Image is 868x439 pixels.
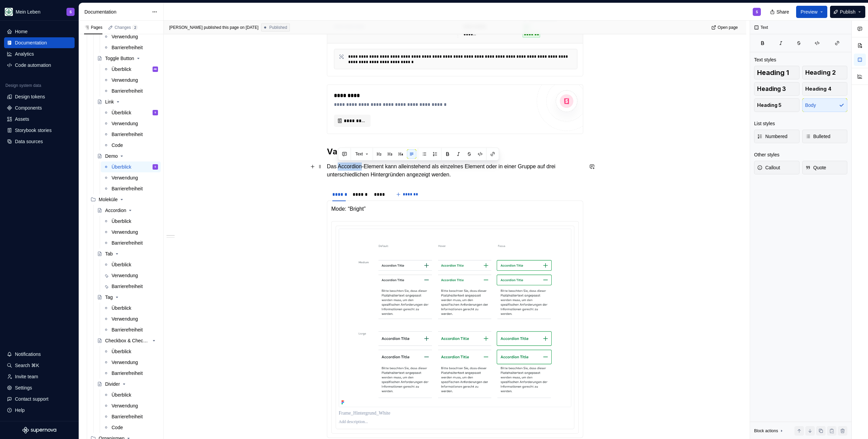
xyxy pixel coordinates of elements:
[754,82,800,96] button: Heading 3
[88,194,161,205] div: Moleküle
[101,161,161,172] a: ÜberblickS
[94,335,161,346] a: Checkbox & Checkbox Group
[112,392,131,398] div: Überblick
[16,8,40,15] div: Mein Leben
[101,118,161,129] a: Verwendung
[84,25,102,30] div: Pages
[15,362,39,369] div: Search ⌘K
[802,161,848,174] button: Quote
[112,240,143,246] div: Barrierefreiheit
[94,248,161,259] a: Tab
[4,114,75,125] a: Assets
[99,196,118,203] div: Moleküle
[757,69,789,76] span: Heading 1
[105,337,150,344] div: Checkbox & Checkbox Group
[101,411,161,422] a: Barrierefreiheit
[757,164,780,171] span: Callout
[754,130,800,143] button: Numbered
[112,185,143,192] div: Barrierefreiheit
[112,77,138,83] div: Verwendung
[101,216,161,227] a: Überblick
[101,313,161,324] a: Verwendung
[94,151,161,161] a: Demo
[112,109,131,116] div: Überblick
[5,8,13,16] img: df5db9ef-aba0-4771-bf51-9763b7497661.png
[132,25,138,30] span: 2
[776,8,789,15] span: Share
[112,283,143,290] div: Barrierefreiheit
[101,303,161,313] a: Überblick
[94,53,161,64] a: Toggle Button
[4,91,75,102] a: Design tokens
[4,37,75,48] a: Documentation
[15,373,38,380] div: Invite team
[101,31,161,42] a: Verwendung
[757,133,787,140] span: Numbered
[805,164,826,171] span: Quote
[754,98,800,112] button: Heading 5
[15,93,45,100] div: Design tokens
[802,130,848,143] button: Bulleted
[101,237,161,248] a: Barrierefreiheit
[754,120,775,127] div: List styles
[101,183,161,194] a: Barrierefreiheit
[112,413,143,420] div: Barrierefreiheit
[169,25,203,30] span: [PERSON_NAME]
[4,49,75,59] a: Analytics
[105,55,134,62] div: Toggle Button
[15,116,29,122] div: Assets
[101,75,161,85] a: Verwendung
[105,98,114,105] div: Link
[840,8,855,15] span: Publish
[805,85,831,92] span: Heading 4
[709,23,741,32] a: Open page
[105,153,118,159] div: Demo
[105,250,113,257] div: Tab
[756,9,758,15] div: S
[15,138,43,145] div: Data sources
[754,66,800,79] button: Heading 1
[5,83,41,88] div: Design system data
[112,142,123,149] div: Code
[4,60,75,71] a: Code automation
[101,227,161,237] a: Verwendung
[154,164,156,170] div: S
[112,424,123,431] div: Code
[112,402,138,409] div: Verwendung
[15,39,47,46] div: Documentation
[754,428,778,434] div: Block actions
[204,25,258,30] div: published this page on [DATE]
[718,25,738,30] span: Open page
[15,127,52,134] div: Storybook stories
[805,133,831,140] span: Bulleted
[327,146,583,157] h2: Varianten
[4,349,75,360] button: Notifications
[112,229,138,235] div: Verwendung
[1,4,77,19] button: Mein LebenS
[22,427,56,434] svg: Supernova Logo
[101,140,161,151] a: Code
[94,205,161,216] a: Accordion
[15,396,48,402] div: Contact support
[4,405,75,416] button: Help
[112,174,138,181] div: Verwendung
[757,102,782,109] span: Heading 5
[101,172,161,183] a: Verwendung
[115,25,138,30] div: Changes
[112,261,131,268] div: Überblick
[269,25,287,30] span: Published
[4,26,75,37] a: Home
[101,129,161,140] a: Barrierefreiheit
[754,151,780,158] div: Other styles
[154,66,157,73] div: AB
[15,28,27,35] div: Home
[112,305,131,311] div: Überblick
[754,426,784,436] div: Block actions
[112,120,138,127] div: Verwendung
[101,400,161,411] a: Verwendung
[4,125,75,136] a: Storybook stories
[802,66,848,79] button: Heading 2
[101,422,161,433] a: Code
[112,66,131,73] div: Überblick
